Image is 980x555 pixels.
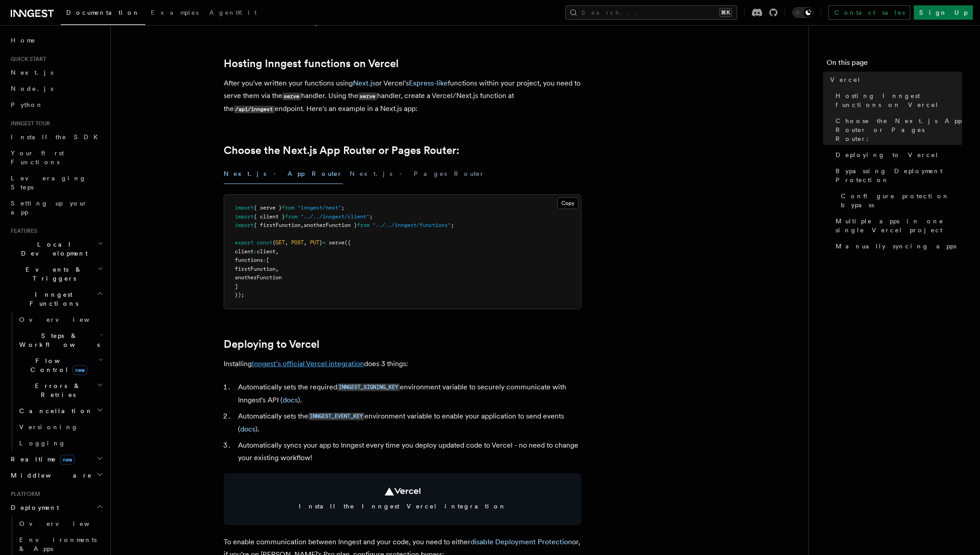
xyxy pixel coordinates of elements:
button: Next.js - Pages Router [350,164,485,184]
span: : [254,248,257,255]
a: INNGEST_EVENT_KEY [308,412,365,420]
a: Configure protection bypass [837,188,962,213]
span: , [304,239,307,246]
span: import [235,205,254,211]
span: Choose the Next.js App Router or Pages Router: [836,116,962,143]
kbd: ⌘K [719,8,732,17]
span: Inngest tour [7,120,50,127]
span: "../../inngest/client" [301,213,369,220]
button: Copy [557,197,578,209]
button: Steps & Workflows [16,328,105,353]
a: Versioning [16,419,105,435]
button: Events & Triggers [7,261,105,286]
p: Installing does 3 things: [224,358,581,370]
a: Bypassing Deployment Protection [832,163,962,188]
button: Local Development [7,236,105,261]
a: Install the SDK [7,129,105,145]
a: Next.js [353,79,375,87]
li: Automatically sets the required environment variable to securely communicate with Inngest's API ( ). [235,381,581,406]
a: Overview [16,312,105,328]
span: from [285,213,297,220]
a: Sign Up [914,5,973,20]
a: Deploying to Vercel [224,338,319,350]
a: Install the Inngest Vercel integration [224,473,581,525]
span: Local Development [7,240,98,258]
span: Bypassing Deployment Protection [836,166,962,184]
button: Toggle dark mode [792,7,814,18]
span: , [276,248,279,255]
span: PUT [310,239,319,246]
span: Versioning [19,423,78,431]
a: Examples [145,3,204,24]
button: Realtimenew [7,451,105,467]
span: Documentation [66,9,140,16]
span: Hosting Inngest functions on Vercel [836,91,962,109]
span: "inngest/next" [297,205,341,211]
span: , [301,222,304,228]
a: Vercel [827,72,962,88]
code: serve [358,93,377,100]
span: = [322,239,326,246]
a: Hosting Inngest functions on Vercel [832,88,962,113]
span: new [72,365,87,375]
span: Install the SDK [11,133,103,141]
a: docs [283,396,298,404]
span: Deployment [7,503,59,512]
a: Overview [16,516,105,532]
span: Middleware [7,471,92,480]
span: from [282,205,294,211]
button: Next.js - App Router [224,164,343,184]
span: Multiple apps in one single Vercel project [836,217,962,235]
span: Setting up your app [11,200,88,216]
a: Express-like [409,79,448,87]
span: Platform [7,491,40,498]
span: GET [276,239,285,246]
span: "../../inngest/functions" [373,222,451,228]
a: Choose the Next.js App Router or Pages Router: [832,113,962,147]
span: Features [7,227,37,235]
span: anotherFunction [235,274,282,281]
a: Home [7,32,105,48]
span: Your first Functions [11,149,64,166]
span: ({ [344,239,351,246]
span: Next.js [11,69,53,76]
span: functions [235,257,263,263]
span: firstFunction [235,266,276,272]
span: Home [11,36,36,45]
button: Cancellation [16,403,105,419]
span: Overview [19,316,111,323]
a: Documentation [61,3,145,25]
span: ; [369,213,373,220]
span: Realtime [7,455,75,464]
span: Quick start [7,55,46,63]
a: INNGEST_SIGNING_KEY [337,383,400,391]
span: , [285,239,288,246]
span: }); [235,292,244,298]
li: Automatically syncs your app to Inngest every time you deploy updated code to Vercel - no need to... [235,439,581,464]
button: Deployment [7,499,105,516]
span: export [235,239,254,246]
button: Flow Controlnew [16,353,105,378]
span: Environments & Apps [19,536,97,552]
span: Node.js [11,85,53,92]
div: Inngest Functions [7,312,105,451]
a: Leveraging Steps [7,170,105,195]
code: INNGEST_SIGNING_KEY [337,384,400,391]
a: Next.js [7,64,105,81]
span: AgentKit [209,9,257,16]
a: Node.js [7,81,105,97]
span: import [235,222,254,228]
a: Choose the Next.js App Router or Pages Router: [224,144,459,157]
span: Python [11,101,43,108]
span: Steps & Workflows [16,331,100,349]
button: Inngest Functions [7,286,105,312]
code: /api/inngest [234,106,275,113]
span: Inngest Functions [7,290,97,308]
span: Examples [151,9,199,16]
span: new [60,455,75,465]
span: ; [341,205,344,211]
span: Install the Inngest Vercel integration [234,502,571,511]
span: Vercel [830,75,861,84]
span: : [263,257,266,263]
a: docs [240,425,255,433]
